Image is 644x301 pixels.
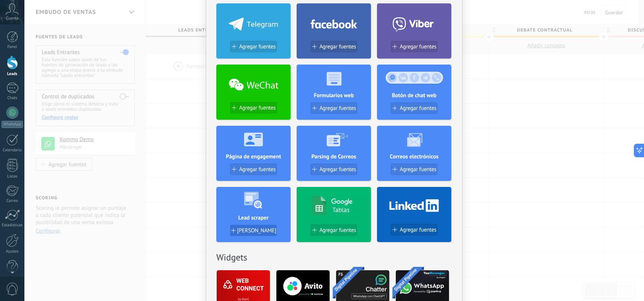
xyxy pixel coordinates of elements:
[377,92,451,99] h4: Botón de chat web
[2,223,23,228] div: Estadísticas
[320,105,356,111] span: Agregar fuentes
[216,153,291,160] h4: Página de engagement
[377,153,451,160] h4: Correos electrónicos
[216,251,452,263] h2: Widgets
[239,44,276,50] span: Agregar fuentes
[297,153,371,160] h4: Parsing de Correos
[320,44,356,50] span: Agregar fuentes
[400,105,437,111] span: Agregar fuentes
[2,45,23,50] div: Panel
[391,102,437,114] button: Agregar fuentes
[320,166,356,173] span: Agregar fuentes
[239,105,276,111] span: Agregar fuentes
[391,41,437,52] button: Agregar fuentes
[311,41,357,52] button: Agregar fuentes
[2,174,23,179] div: Listas
[320,227,356,233] span: Agregar fuentes
[297,92,371,99] h4: Formularios web
[2,96,23,101] div: Chats
[230,41,277,52] button: Agregar fuentes
[400,166,437,173] span: Agregar fuentes
[332,206,350,214] h4: Tablas
[230,225,277,236] button: [PERSON_NAME]
[216,214,291,221] h4: Lead scraper
[2,121,23,128] div: WhatsApp
[2,72,23,77] div: Leads
[2,199,23,203] div: Correo
[311,164,357,175] button: Agregar fuentes
[230,164,277,175] button: Agregar fuentes
[2,249,23,254] div: Ajustes
[311,224,357,236] button: Agregar fuentes
[6,16,18,21] span: Cuenta
[239,166,276,173] span: Agregar fuentes
[400,227,437,233] span: Agregar fuentes
[391,164,437,175] button: Agregar fuentes
[400,44,437,50] span: Agregar fuentes
[391,224,437,235] button: Agregar fuentes
[2,148,23,153] div: Calendario
[230,102,277,113] button: Agregar fuentes
[237,227,276,234] span: [PERSON_NAME]
[311,102,357,114] button: Agregar fuentes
